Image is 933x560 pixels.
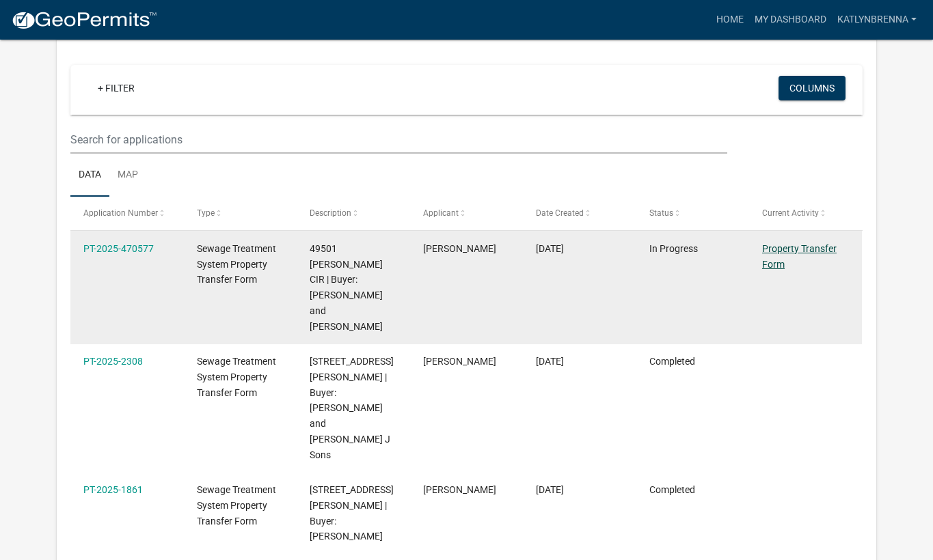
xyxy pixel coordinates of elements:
datatable-header-cell: Description [297,197,409,229]
a: Home [711,7,749,33]
span: Description [310,208,351,218]
a: PT-2025-1861 [83,484,143,495]
span: Date Created [536,208,584,218]
span: Completed [649,484,695,495]
a: katlynbrenna [832,7,922,33]
span: Completed [649,356,695,367]
a: My Dashboard [749,7,832,33]
span: In Progress [649,243,698,254]
span: Sewage Treatment System Property Transfer Form [197,356,276,398]
span: Katlyn Brenna [423,243,496,254]
a: + Filter [87,76,146,100]
input: Search for applications [70,126,727,154]
span: Current Activity [762,208,819,218]
datatable-header-cell: Type [184,197,297,229]
span: Sewage Treatment System Property Transfer Form [197,484,276,527]
datatable-header-cell: Current Activity [749,197,862,229]
datatable-header-cell: Status [636,197,748,229]
a: Property Transfer Form [762,243,837,270]
datatable-header-cell: Applicant [410,197,523,229]
datatable-header-cell: Date Created [523,197,636,229]
span: Status [649,208,673,218]
a: Map [109,154,146,197]
span: Application Number [83,208,158,218]
span: Applicant [423,208,459,218]
span: 49501 TROWBRIDGE CIR | Buyer: Tonya and Jonathan Pringle [310,243,383,332]
span: 1706 ALCOTT AVE W | Buyer: Amber Lerbakken [310,484,394,542]
span: Sewage Treatment System Property Transfer Form [197,243,276,285]
span: Katlyn Brenna [423,484,496,495]
button: Columns [779,76,846,100]
span: Katlyn Brenna [423,356,496,367]
datatable-header-cell: Application Number [70,197,183,229]
span: 33461 CHARLIE TRAPP RD | Buyer: Tommy L Rials and Cassie J Sons [310,356,394,460]
a: Data [70,154,109,197]
span: 08/28/2025 [536,356,564,367]
a: PT-2025-470577 [83,243,154,254]
span: 08/28/2025 [536,243,564,254]
span: Type [197,208,215,218]
a: PT-2025-2308 [83,356,143,367]
span: 07/29/2025 [536,484,564,495]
